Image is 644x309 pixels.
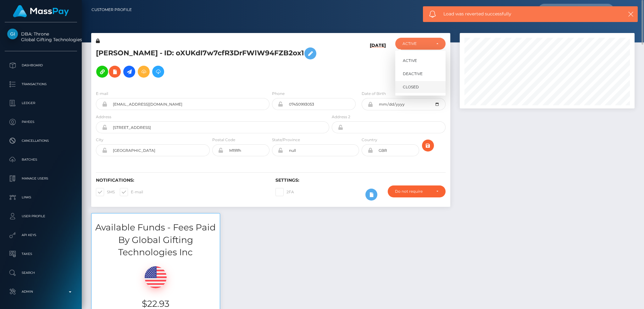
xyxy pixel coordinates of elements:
[5,31,77,42] span: DBA: Throne Global Gifting Technologies Inc
[5,171,77,186] a: Manage Users
[5,95,77,111] a: Ledger
[5,265,77,281] a: Search
[538,4,597,16] input: Search...
[5,114,77,130] a: Payees
[7,136,75,146] p: Cancellations
[96,178,266,183] h6: Notifications:
[7,80,75,89] p: Transactions
[96,114,111,120] label: Address
[332,114,350,120] label: Address 2
[5,190,77,205] a: Links
[7,61,75,70] p: Dashboard
[7,155,75,164] p: Batches
[403,84,419,90] span: CLOSED
[388,185,446,197] button: Do not require
[402,41,431,46] div: ACTIVE
[362,137,377,143] label: Country
[96,188,115,196] label: SMS
[7,287,75,296] p: Admin
[443,11,611,17] span: Load was reverted successfully
[403,71,423,77] span: DEACTIVE
[7,174,75,183] p: Manage Users
[272,91,285,97] label: Phone
[92,221,220,258] h3: Available Funds - Fees Paid By Global Gifting Technologies Inc
[395,38,446,50] button: ACTIVE
[5,76,77,92] a: Transactions
[96,44,326,81] h5: [PERSON_NAME] - ID: oXUKdI7w7cfR3DrFWlW94FZB2ox1
[7,117,75,127] p: Payees
[7,268,75,278] p: Search
[7,212,75,221] p: User Profile
[362,91,386,97] label: Date of Birth
[7,98,75,108] p: Ledger
[5,246,77,262] a: Taxes
[7,193,75,202] p: Links
[5,133,77,149] a: Cancellations
[7,249,75,259] p: Taxes
[5,152,77,168] a: Batches
[123,66,135,78] a: Initiate Payout
[5,58,77,73] a: Dashboard
[96,137,103,143] label: City
[120,188,143,196] label: E-mail
[5,284,77,300] a: Admin
[96,91,108,97] label: E-mail
[212,137,235,143] label: Postal Code
[7,29,18,39] img: Global Gifting Technologies Inc
[145,266,167,288] img: USD.png
[7,230,75,240] p: API Keys
[5,227,77,243] a: API Keys
[13,5,69,17] img: MassPay Logo
[92,3,132,16] a: Customer Profile
[275,178,446,183] h6: Settings:
[395,189,431,194] div: Do not require
[5,208,77,224] a: User Profile
[275,188,294,196] label: 2FA
[403,58,417,63] span: ACTIVE
[272,137,300,143] label: State/Province
[370,43,386,83] h6: [DATE]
